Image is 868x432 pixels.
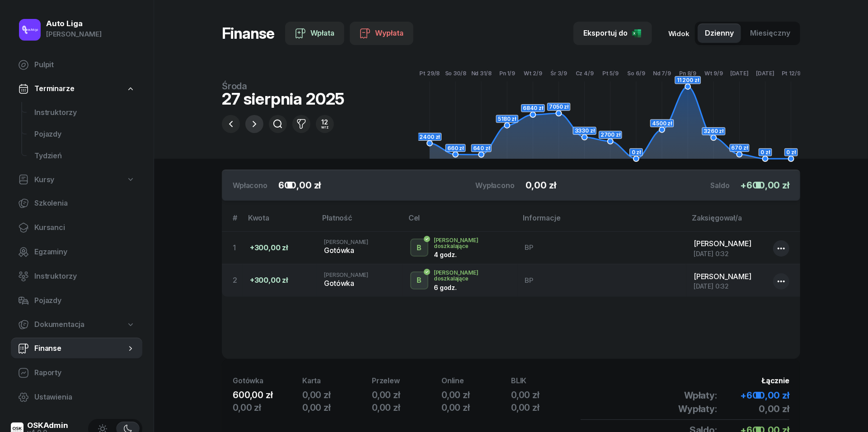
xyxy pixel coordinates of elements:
span: [PERSON_NAME] [694,272,751,281]
tspan: Wt 9/9 [704,70,723,77]
div: 12 [321,119,328,125]
div: Wypłacono [475,180,515,191]
div: wrz [321,125,328,129]
span: Dzienny [705,28,734,39]
span: [PERSON_NAME] [694,239,751,248]
span: Miesięczny [750,28,790,39]
div: [PERSON_NAME] doszkalające [434,270,511,281]
tspan: So 6/9 [628,70,645,77]
a: Terminarze [11,78,142,99]
div: BLIK [511,375,581,387]
div: 27 sierpnia 2025 [222,91,344,107]
tspan: [DATE] [756,70,774,77]
div: Wpłacono [233,180,267,191]
div: Online [441,375,511,387]
div: 0,00 zł [511,389,581,401]
span: Kursanci [34,222,135,234]
div: 0,00 zł [302,389,372,401]
span: + [741,180,747,191]
tspan: Nd 7/9 [653,70,671,77]
span: Wpłaty: [684,389,717,402]
span: Pulpit [34,59,135,71]
span: [DATE] 0:32 [694,282,729,290]
div: Gotówka [324,245,396,257]
div: Wpłata [295,28,334,39]
span: Szkolenia [34,198,135,209]
div: 0,00 zł [441,401,511,414]
div: Gotówka [233,375,302,387]
div: +300,00 zł [250,242,310,254]
div: BP [525,276,679,285]
span: [DATE] 0:32 [694,250,729,257]
div: 0,00 zł [441,389,511,401]
tspan: Pt 12/9 [782,70,801,77]
span: Tydzień [34,150,135,162]
a: Finanse [11,338,142,359]
span: Pojazdy [34,129,135,140]
a: Instruktorzy [27,102,142,124]
th: Kwota [243,212,317,231]
span: Ustawienia [34,391,135,403]
div: B [413,240,425,256]
tspan: So 30/8 [445,70,466,77]
span: Terminarze [34,83,74,95]
button: B [410,239,428,257]
tspan: [DATE] [730,70,749,77]
span: Pojazdy [34,295,135,307]
tspan: Śr 3/9 [551,69,567,77]
th: Cel [403,212,518,231]
a: Pojazdy [27,124,142,145]
th: Informacje [517,212,686,231]
div: Auto Liga [46,20,102,28]
span: Finanse [34,343,126,354]
button: 12wrz [316,115,334,133]
div: 0,00 zł [372,401,441,414]
button: Eksportuj do [573,22,652,45]
div: 600,00 zł [233,389,302,401]
a: Dokumentacja [11,314,142,335]
th: # [222,212,243,231]
div: +300,00 zł [250,275,310,286]
tspan: Pt 29/8 [420,70,440,77]
button: Dzienny [698,23,741,43]
div: Przelew [372,375,441,387]
span: Raporty [34,367,135,379]
tspan: Cz 4/9 [576,70,594,77]
div: 2 [233,275,243,286]
div: 1 [233,242,243,254]
a: Raporty [11,362,142,384]
button: B [410,271,428,290]
div: Łącznie [581,375,789,387]
span: [PERSON_NAME] [324,271,368,278]
div: Wypłata [360,28,404,39]
span: Dokumentacja [34,319,84,331]
div: 0,00 zł [233,401,302,414]
h1: Finanse [222,25,274,41]
div: 0,00 zł [372,389,441,401]
a: Kursanci [11,217,142,239]
tspan: Pt 5/9 [602,70,619,77]
button: Miesięczny [743,23,798,43]
button: Wypłata [350,22,413,45]
span: [PERSON_NAME] [324,239,368,245]
a: Kursy [11,170,142,190]
span: Instruktorzy [34,107,135,119]
a: Egzaminy [11,241,142,263]
span: Instruktorzy [34,271,135,282]
div: B [413,273,425,288]
div: 0,00 zł [511,401,581,414]
th: Zaksięgował/a [686,212,800,231]
div: [PERSON_NAME] [46,28,102,40]
a: Pojazdy [11,290,142,312]
span: + [741,390,747,401]
span: Wypłaty: [678,403,717,415]
div: Gotówka [324,278,396,290]
div: 6 godz. [434,284,481,291]
div: Saldo [710,180,729,191]
tspan: Nd 31/8 [471,70,492,77]
a: Pulpit [11,54,142,76]
div: Eksportuj do [583,28,642,39]
span: Kursy [34,174,54,186]
tspan: Pn 1/9 [499,70,515,77]
button: Wpłata [285,22,344,45]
